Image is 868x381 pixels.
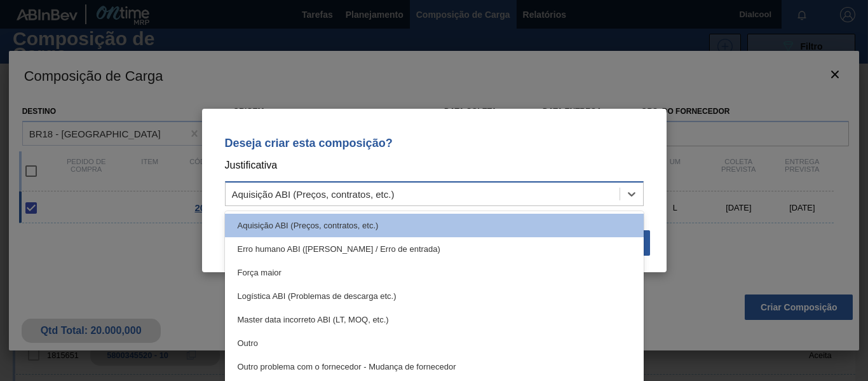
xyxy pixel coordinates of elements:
div: Aquisição ABI (Preços, contratos, etc.) [232,189,395,200]
p: Justificativa [225,157,644,174]
div: Aquisição ABI (Preços, contratos, etc.) [225,214,644,237]
div: Master data incorreto ABI (LT, MOQ, etc.) [225,308,644,331]
div: Outro problema com o fornecedor - Mudança de fornecedor [225,355,644,378]
div: Outro [225,331,644,355]
div: Força maior [225,261,644,284]
p: Deseja criar esta composição? [225,137,644,149]
div: Logística ABI (Problemas de descarga etc.) [225,284,644,308]
div: Erro humano ABI ([PERSON_NAME] / Erro de entrada) [225,237,644,261]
